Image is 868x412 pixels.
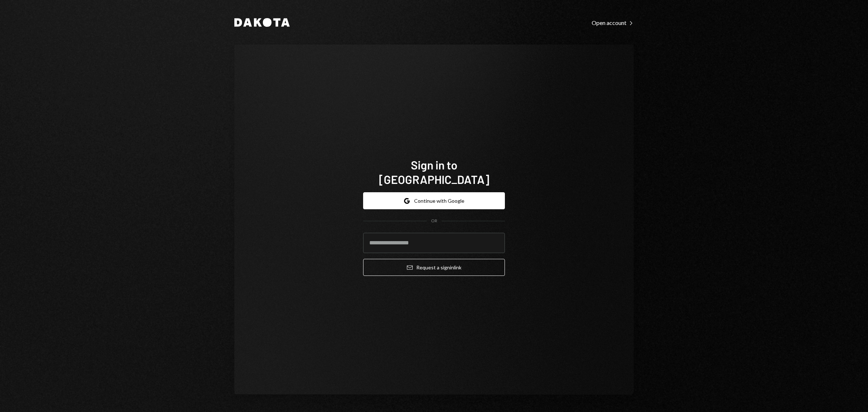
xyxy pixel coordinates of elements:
div: OR [431,218,437,224]
h1: Sign in to [GEOGRAPHIC_DATA] [363,157,505,186]
div: Open account [592,19,634,26]
a: Open account [592,18,634,26]
button: Request a signinlink [363,259,505,276]
button: Continue with Google [363,192,505,209]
